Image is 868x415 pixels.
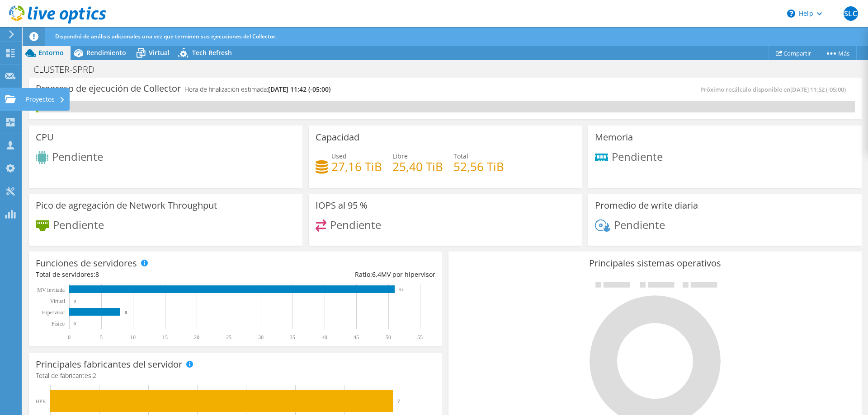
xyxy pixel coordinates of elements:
[290,334,295,340] text: 35
[162,334,168,340] text: 15
[36,359,182,369] h3: Principales fabricantes del servidor
[38,48,64,57] span: Entorno
[331,162,382,172] h4: 27,16 TiB
[595,132,633,142] h3: Memoria
[184,84,330,94] h4: Hora de finalización estimada:
[236,270,435,280] div: Ratio: MV por hipervisor
[453,162,504,172] h4: 52,56 TiB
[787,9,795,18] svg: \n
[125,310,127,315] text: 8
[68,334,71,340] text: 0
[322,334,327,340] text: 40
[74,322,76,326] text: 0
[316,201,368,210] h3: IOPS al 95 %
[790,85,846,93] span: [DATE] 11:52 (-05:00)
[37,287,65,293] text: MV invitada
[612,149,663,163] span: Pendiente
[595,201,698,210] h3: Promedio de write diaria
[316,132,359,142] h3: Capacidad
[700,85,850,93] span: Próximo recálculo disponible en
[392,162,443,172] h4: 25,40 TiB
[386,334,391,340] text: 50
[354,334,359,340] text: 45
[614,217,665,232] span: Pendiente
[417,334,423,340] text: 55
[268,85,330,93] span: [DATE] 11:42 (-05:00)
[130,334,136,340] text: 10
[844,6,858,21] span: SLC
[36,270,236,280] div: Total de servidores:
[372,270,381,279] span: 6.4
[392,152,408,160] span: Libre
[192,48,232,57] span: Tech Refresh
[36,132,54,142] h3: CPU
[149,48,170,57] span: Virtual
[36,258,137,268] h3: Funciones de servidores
[330,217,381,232] span: Pendiente
[50,298,66,304] text: Virtual
[95,270,99,279] span: 8
[331,152,347,160] span: Used
[769,46,818,60] a: Compartir
[818,46,857,60] a: Más
[399,288,403,292] text: 51
[455,258,855,268] h3: Principales sistemas operativos
[53,217,104,232] span: Pendiente
[55,33,277,40] span: Dispondrá de análisis adicionales una vez que terminen sus ejecuciones del Collector.
[74,299,76,303] text: 0
[226,334,231,340] text: 25
[42,309,65,316] text: Hipervisor
[35,398,46,405] text: HPE
[36,201,217,210] h3: Pico de agregación de Network Throughput
[52,321,65,327] tspan: Físico
[258,334,264,340] text: 30
[93,371,96,380] span: 2
[397,398,400,404] text: 7
[194,334,199,340] text: 20
[21,88,70,111] div: Proyectos
[100,334,103,340] text: 5
[86,48,126,57] span: Rendimiento
[36,371,435,381] h4: Total de fabricantes:
[453,152,468,160] span: Total
[52,149,103,164] span: Pendiente
[29,65,108,75] h1: CLUSTER-SPRD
